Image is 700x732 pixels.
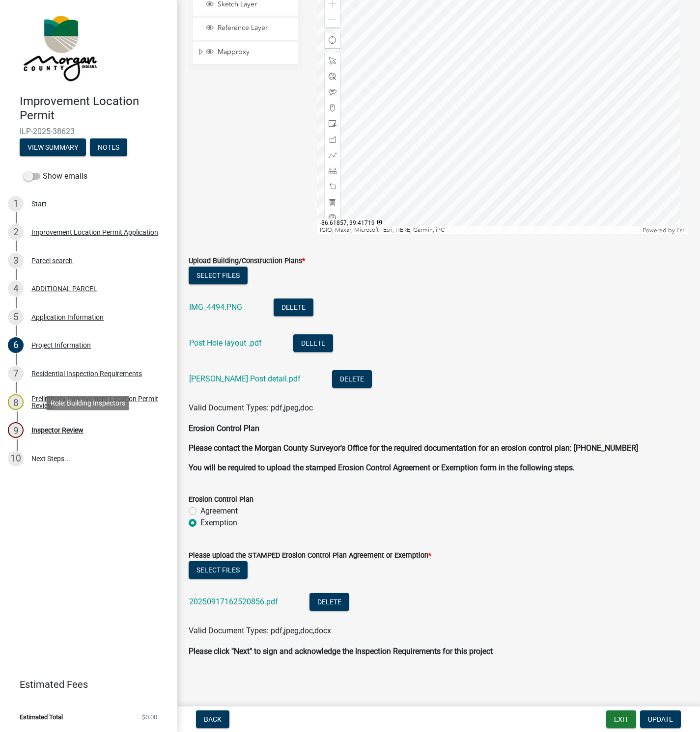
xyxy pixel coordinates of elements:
div: Reference Layer [204,24,295,33]
button: Select files [189,267,248,284]
label: Please upload the STAMPED Erosion Control Plan Agreement or Exemption [189,552,431,559]
span: Update [648,715,673,723]
a: Post Hole layout .pdf [189,338,262,348]
div: Zoom out [325,12,340,27]
wm-modal-confirm: Summary [20,144,86,152]
div: 2 [8,224,24,240]
div: Residential Inspection Requirements [31,370,142,377]
wm-modal-confirm: Delete Document [293,339,333,349]
div: Parcel search [31,257,73,264]
div: Improvement Location Permit Application [31,229,158,236]
div: 9 [8,422,24,438]
a: [PERSON_NAME] Post detail.pdf [189,374,301,383]
div: Start [31,200,47,207]
a: Estimated Fees [8,675,161,694]
label: Exemption [200,517,237,529]
button: Notes [90,138,127,156]
li: Mapproxy [193,42,298,64]
div: Application Information [31,314,104,321]
div: 1 [8,196,24,212]
wm-modal-confirm: Delete Document [332,375,372,384]
a: 20250917162520856.pdf [189,597,278,606]
button: Back [196,710,229,728]
button: Delete [274,298,313,316]
button: Exit [606,710,636,728]
span: Valid Document Types: pdf,jpeg,doc [189,403,313,412]
span: Reference Layer [215,24,295,32]
button: Delete [293,334,333,352]
button: Update [640,710,681,728]
strong: Erosion Control Plan [189,424,259,433]
div: Mapproxy [204,48,295,57]
span: Valid Document Types: pdf,jpeg,doc,docx [189,626,331,635]
div: 8 [8,394,24,410]
span: Mapproxy [215,48,295,56]
wm-modal-confirm: Notes [90,144,127,152]
span: Estimated Total [20,714,63,720]
wm-modal-confirm: Delete Document [309,598,349,607]
div: 3 [8,253,24,269]
h4: Improvement Location Permit [20,94,169,123]
div: 7 [8,366,24,381]
a: Esri [676,227,686,234]
span: Back [204,715,222,723]
div: 6 [8,337,24,353]
label: Agreement [200,505,238,517]
img: Morgan County, Indiana [20,10,99,84]
strong: Please click "Next" to sign and acknowledge the Inspection Requirements for this project [189,647,493,656]
span: Expand [197,48,204,58]
div: Inspector Review [31,427,84,434]
a: IMG_4494.PNG [189,302,242,312]
wm-modal-confirm: Delete Document [274,303,313,313]
div: Powered by [640,226,688,234]
div: Preliminary Improvement Location Permit Review [31,395,161,409]
label: Erosion Control Plan [189,496,253,503]
div: Project Information [31,342,91,349]
li: Reference Layer [193,18,298,40]
label: Show emails [24,170,87,182]
strong: Please contact the Morgan County Surveyor's Office for the required documentation for an erosion ... [189,443,638,453]
div: IGIO, Maxar, Microsoft | Esri, HERE, Garmin, iPC [317,226,640,234]
div: 4 [8,281,24,297]
strong: You will be required to upload the stamped Erosion Control Agreement or Exemption form in the fol... [189,463,575,472]
div: Find my location [325,32,340,48]
button: Select files [189,561,248,579]
label: Upload Building/Construction Plans [189,258,305,265]
div: 5 [8,309,24,325]
span: ILP-2025-38623 [20,127,157,136]
div: Role: Building Inspectors [47,396,129,410]
span: $0.00 [142,714,157,720]
div: 10 [8,451,24,466]
div: ADDITIONAL PARCEL [31,285,97,292]
button: Delete [332,370,372,388]
button: Delete [309,593,349,611]
button: View Summary [20,138,86,156]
